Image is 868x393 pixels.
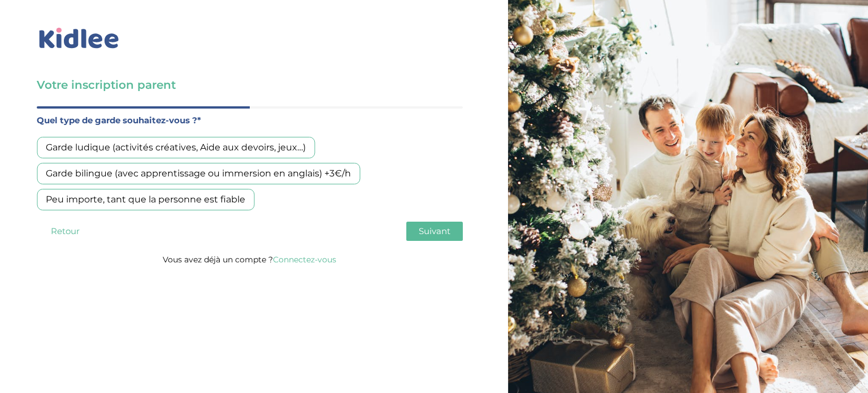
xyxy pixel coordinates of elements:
span: Suivant [419,226,450,236]
p: Vous avez déjà un compte ? [37,252,463,267]
div: Garde bilingue (avec apprentissage ou immersion en anglais) +3€/h [37,163,360,184]
label: Quel type de garde souhaitez-vous ?* [37,113,463,128]
button: Suivant [406,222,463,241]
div: Garde ludique (activités créatives, Aide aux devoirs, jeux…) [37,137,315,158]
button: Retour [37,222,93,241]
div: Peu importe, tant que la personne est fiable [37,189,254,210]
img: logo_kidlee_bleu [37,25,121,51]
a: Connectez-vous [273,254,336,265]
h3: Votre inscription parent [37,77,463,93]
